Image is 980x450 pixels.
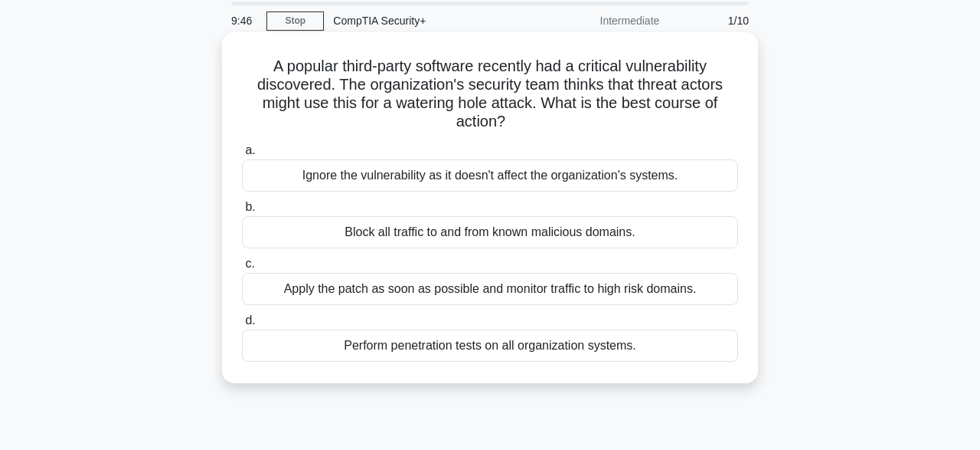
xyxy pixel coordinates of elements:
[245,257,254,270] span: c.
[240,57,740,132] h5: A popular third-party software recently had a critical vulnerability discovered. The organization...
[245,200,255,213] span: b.
[242,159,738,192] div: Ignore the vulnerability as it doesn't affect the organization's systems.
[266,11,324,31] a: Stop
[534,5,668,36] div: Intermediate
[245,314,255,327] span: d.
[668,5,758,36] div: 1/10
[242,216,738,248] div: Block all traffic to and from known malicious domains.
[242,330,738,362] div: Perform penetration tests on all organization systems.
[222,5,266,36] div: 9:46
[324,5,534,36] div: CompTIA Security+
[242,273,738,305] div: Apply the patch as soon as possible and monitor traffic to high risk domains.
[245,143,255,156] span: a.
